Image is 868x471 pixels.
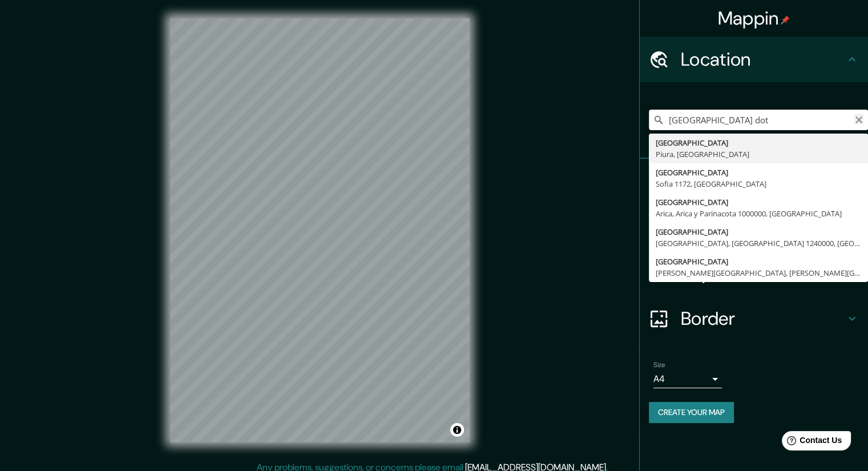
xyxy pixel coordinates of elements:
canvas: Map [170,18,470,442]
div: [GEOGRAPHIC_DATA] [656,137,861,148]
div: Sofia 1172, [GEOGRAPHIC_DATA] [656,178,861,190]
img: pin-icon.png [781,15,790,25]
div: Piura, [GEOGRAPHIC_DATA] [656,148,861,160]
div: Location [640,37,868,82]
button: Clear [854,114,863,124]
div: [GEOGRAPHIC_DATA], [GEOGRAPHIC_DATA] 1240000, [GEOGRAPHIC_DATA] [656,237,861,249]
div: [GEOGRAPHIC_DATA] [656,196,861,208]
h4: Mappin [718,7,790,30]
input: Pick your city or area [649,110,868,130]
div: Pins [640,159,868,204]
div: A4 [653,370,722,388]
div: Border [640,296,868,341]
iframe: Help widget launcher [766,426,855,458]
div: Arica, Arica y Parinacota 1000000, [GEOGRAPHIC_DATA] [656,208,861,219]
h4: Border [681,307,845,330]
button: Create your map [649,402,734,423]
div: [GEOGRAPHIC_DATA] [656,226,861,237]
div: [PERSON_NAME][GEOGRAPHIC_DATA], [PERSON_NAME][GEOGRAPHIC_DATA] 8150000, [GEOGRAPHIC_DATA] [656,267,861,279]
h4: Location [681,48,845,71]
div: [GEOGRAPHIC_DATA] [656,167,861,178]
label: Size [653,360,665,370]
div: [GEOGRAPHIC_DATA] [656,256,861,267]
button: Toggle attribution [450,423,464,437]
div: Style [640,204,868,250]
div: Layout [640,250,868,296]
h4: Layout [681,261,845,284]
